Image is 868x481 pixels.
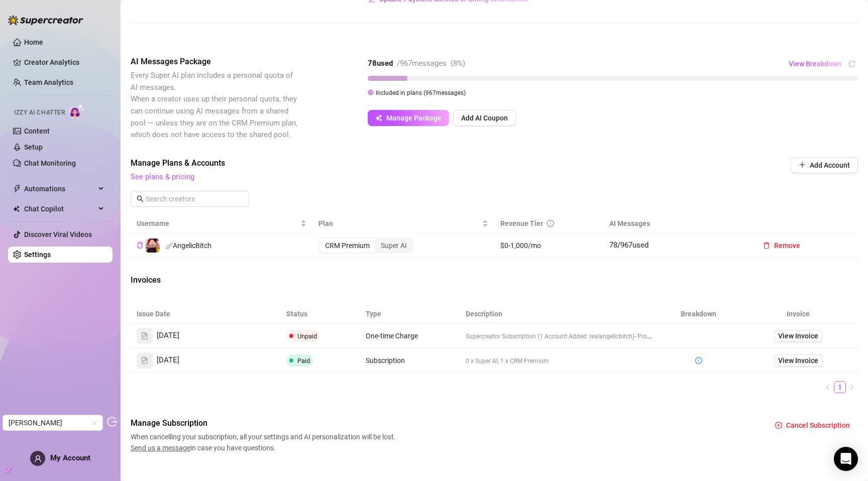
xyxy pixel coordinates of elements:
button: Manage Package [368,110,449,126]
button: Add AI Coupon [453,110,516,126]
th: AI Messages [603,214,749,233]
img: Chat Copilot [13,205,20,212]
a: Home [24,38,43,46]
img: AI Chatter [69,104,84,118]
a: Chat Monitoring [24,159,76,167]
a: Creator Analytics [24,54,104,70]
span: Add Account [810,161,850,169]
th: Breakdown [659,304,738,324]
th: Invoice [738,304,858,324]
span: left [825,384,831,390]
span: Invoices [131,274,299,286]
span: / 967 messages [397,59,447,68]
th: Username [131,214,312,233]
span: View Breakdown [789,60,841,68]
span: info-circle [695,357,702,364]
td: $0-1,000/mo [494,233,603,258]
li: Next Page [846,381,858,393]
span: info-circle [547,220,554,227]
a: 1 [834,382,845,393]
span: plus [799,161,806,168]
a: Team Analytics [24,78,73,86]
span: Paid [297,357,310,365]
span: Automations [24,181,95,197]
button: View Breakdown [788,56,842,72]
span: View Invoice [778,330,818,341]
a: See plans & pricing [131,172,194,181]
th: Status [280,304,360,324]
div: CRM Premium [319,238,375,253]
span: Manage Subscription [131,417,399,429]
a: Content [24,127,50,135]
span: When cancelling your subscription, all your settings and AI personalization will be lost. in case... [131,431,399,453]
span: Supercreator Subscription (1 Account Added: realangelicbitch) [466,333,634,340]
th: Description [460,304,659,324]
span: Cancel Subscription [786,421,850,429]
div: Super AI [375,238,412,253]
a: Setup [24,143,43,151]
span: 🪽AngelicBitch [164,242,211,250]
span: Every Super AI plan includes a personal quota of AI messages. When a creator uses up their person... [131,71,297,139]
td: 0 x Super AI, 1 x CRM Premium [460,348,659,373]
span: AI Messages Package [131,56,299,68]
span: search [137,195,144,202]
th: Type [360,304,459,324]
li: Previous Page [822,381,834,393]
button: Cancel Subscription [767,417,858,433]
span: 0 x Super AI, 1 x CRM Premium [466,357,549,365]
span: Kate [9,415,97,430]
button: Remove [755,237,808,254]
span: Send us a message [131,444,190,452]
span: Manage Package [386,114,442,122]
span: Revenue Tier [500,219,543,227]
span: delete [763,242,770,249]
span: Subscription [366,356,405,365]
span: build [5,467,12,474]
span: copy [137,242,143,249]
a: View Invoice [774,330,822,342]
span: [DATE] [157,330,179,342]
span: Remove [774,242,800,250]
span: user [34,455,42,462]
span: ( 8 %) [451,59,465,68]
span: Izzy AI Chatter [14,108,65,117]
span: thunderbolt [13,185,21,193]
span: One-time Charge [366,332,418,340]
span: file-text [141,332,148,339]
span: 78 / 967 used [609,240,648,250]
a: Settings [24,251,51,259]
button: right [846,381,858,393]
span: Chat Copilot [24,201,95,217]
span: Unpaid [297,332,317,340]
div: Open Intercom Messenger [834,447,858,471]
span: Add AI Coupon [461,114,508,122]
span: Plan [318,218,480,229]
img: logo-BBDzfeDw.svg [8,15,83,25]
span: View Invoice [778,355,818,366]
a: View Invoice [774,354,822,367]
span: close-circle [775,422,782,429]
span: Included in plans ( 967 messages) [376,89,466,96]
button: left [822,381,834,393]
span: [DATE] [157,354,179,367]
span: reload [848,60,855,67]
img: 🪽AngelicBitch [146,238,160,253]
span: logout [107,417,117,427]
span: Manage Plans & Accounts [131,157,722,169]
span: - Prorated for the 29 remaining days in the billing cycle ([DATE] - [DATE]) [634,332,827,340]
a: Discover Viral Videos [24,230,92,238]
span: My Account [50,453,90,462]
span: Username [137,218,298,229]
button: Copy Creator ID [137,242,143,249]
th: Plan [312,214,494,233]
th: Issue Date [131,304,280,324]
span: file-text [141,357,148,364]
div: segmented control [318,237,413,254]
strong: 78 used [368,59,393,68]
span: right [849,384,855,390]
input: Search creators [146,193,235,204]
button: Add Account [791,157,858,173]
